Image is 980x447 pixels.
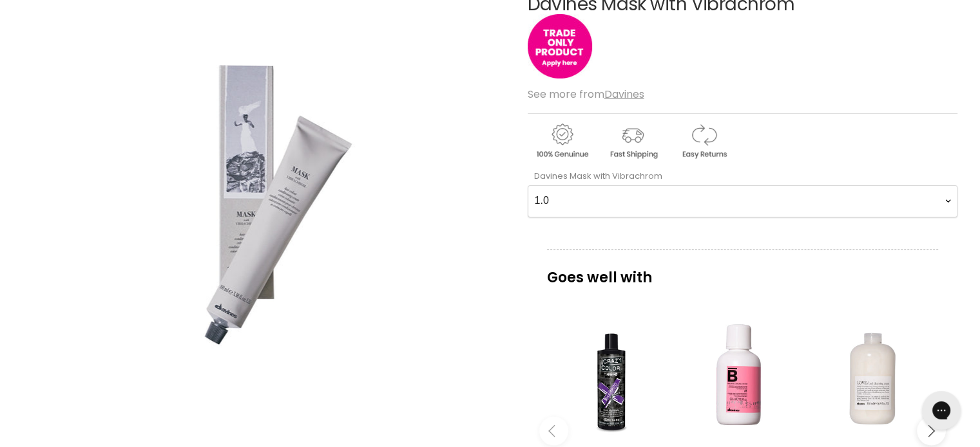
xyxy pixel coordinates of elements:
[916,387,967,434] iframe: Gorgias live chat messenger
[528,170,662,182] label: Davines Mask with Vibrachrom
[669,122,738,161] img: returns.gif
[553,321,671,438] a: View product:Crazy Colour Vibrant Purple Shampoo
[528,122,596,161] img: genuine.gif
[528,87,644,102] span: See more from
[528,14,592,78] img: tradeonly_small.jpg
[547,250,938,292] p: Goes well with
[684,321,801,438] a: View product:Davines Balance Protecting Curling Lotion #1
[814,321,931,438] a: View product:Davines Love Curl Cleansing Cream
[604,87,644,102] a: Davines
[599,122,667,161] img: shipping.gif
